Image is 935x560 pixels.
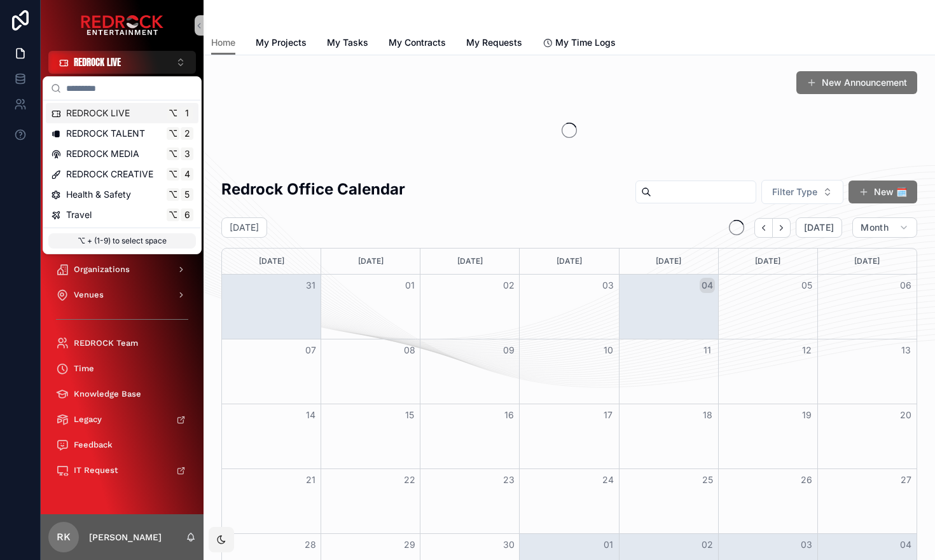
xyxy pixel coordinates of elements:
[221,179,405,200] h2: Redrock Office Calendar
[74,290,104,300] span: Venues
[799,537,814,552] button: 03
[898,343,913,358] button: 13
[389,31,446,57] a: My Contracts
[600,278,616,293] button: 03
[303,407,318,423] button: 14
[796,71,917,94] button: New Announcement
[168,169,178,179] span: ⌥
[48,51,196,74] button: Select Button
[303,537,318,552] button: 28
[168,189,178,200] span: ⌥
[74,414,102,425] span: Legacy
[389,36,446,49] span: My Contracts
[74,389,141,399] span: Knowledge Base
[700,472,715,488] button: 25
[168,128,178,139] span: ⌥
[168,149,178,159] span: ⌥
[852,217,917,238] button: Month
[600,407,616,423] button: 17
[182,189,192,200] span: 5
[898,278,913,293] button: 06
[182,210,192,220] span: 6
[700,537,715,552] button: 02
[303,472,318,488] button: 21
[66,107,130,120] span: REDROCK LIVE
[799,472,814,488] button: 26
[820,249,915,274] div: [DATE]
[522,249,616,274] div: [DATE]
[796,217,842,238] button: [DATE]
[600,472,616,488] button: 24
[48,258,196,281] a: Organizations
[898,472,913,488] button: 27
[402,537,417,552] button: 29
[57,529,71,545] span: RK
[327,31,368,57] a: My Tasks
[402,407,417,423] button: 15
[402,278,417,293] button: 01
[804,222,834,233] span: [DATE]
[303,278,318,293] button: 31
[543,31,616,57] a: My Time Logs
[74,465,118,475] span: IT Request
[66,168,153,181] span: REDROCK CREATIVE
[182,108,192,118] span: 1
[700,343,715,358] button: 11
[182,169,192,179] span: 4
[898,407,913,423] button: 20
[211,31,235,55] a: Home
[256,36,307,49] span: My Projects
[700,278,715,293] button: 04
[48,383,196,406] a: Knowledge Base
[66,188,131,201] span: Health & Safety
[303,343,318,358] button: 07
[501,472,516,488] button: 23
[74,338,138,348] span: REDROCK Team
[898,537,913,552] button: 04
[48,459,196,482] a: IT Request
[555,36,616,49] span: My Time Logs
[74,440,113,450] span: Feedback
[48,233,196,249] p: ⌥ + (1-9) to select space
[501,278,516,293] button: 02
[256,31,307,57] a: My Projects
[772,186,817,198] span: Filter Type
[48,408,196,431] a: Legacy
[402,343,417,358] button: 08
[501,343,516,358] button: 09
[799,407,814,423] button: 19
[74,264,130,275] span: Organizations
[761,180,843,204] button: Select Button
[182,149,192,159] span: 3
[48,283,196,306] a: Venues
[66,147,139,160] span: REDROCK MEDIA
[501,407,516,423] button: 16
[422,249,517,274] div: [DATE]
[89,531,162,543] p: [PERSON_NAME]
[600,343,616,358] button: 10
[501,537,516,552] button: 30
[621,249,716,274] div: [DATE]
[600,537,616,552] button: 01
[41,74,204,498] div: scrollable content
[861,222,889,233] span: Month
[224,249,319,274] div: [DATE]
[211,36,235,49] span: Home
[43,100,201,228] div: Suggestions
[327,36,368,49] span: My Tasks
[66,127,145,140] span: REDROCK TALENT
[74,364,94,374] span: Time
[773,218,791,238] button: Next
[799,278,814,293] button: 05
[74,56,121,69] span: REDROCK LIVE
[848,181,917,203] button: New 🗓️
[700,407,715,423] button: 18
[168,108,178,118] span: ⌥
[721,249,815,274] div: [DATE]
[466,36,522,49] span: My Requests
[323,249,418,274] div: [DATE]
[230,221,259,234] h2: [DATE]
[48,434,196,456] a: Feedback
